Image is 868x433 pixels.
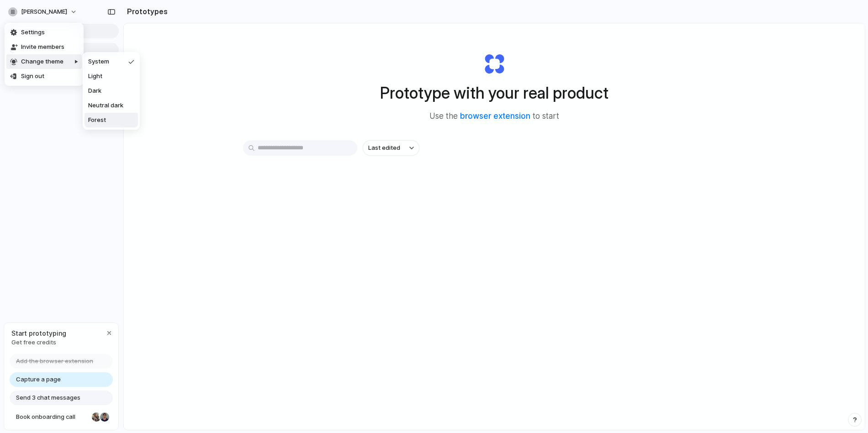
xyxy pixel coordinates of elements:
[88,86,101,95] span: Dark
[21,72,44,81] span: Sign out
[88,101,123,110] span: Neutral dark
[88,116,106,125] span: Forest
[88,57,109,66] span: System
[21,57,64,66] span: Change theme
[21,28,45,37] span: Settings
[21,42,64,52] span: Invite members
[88,72,102,81] span: Light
